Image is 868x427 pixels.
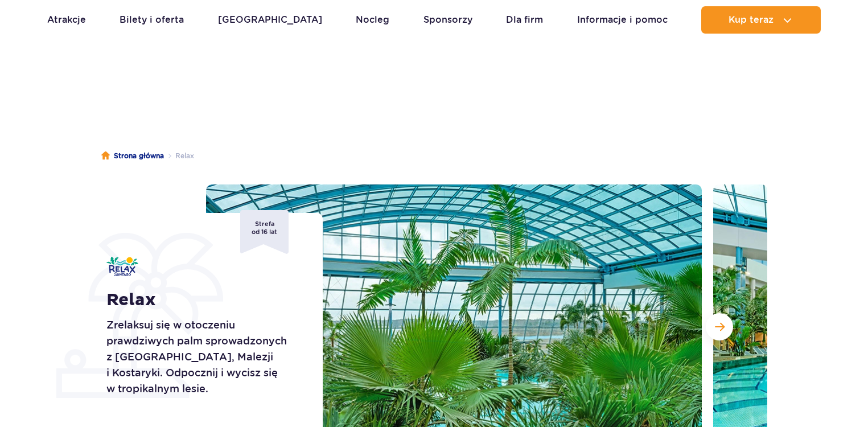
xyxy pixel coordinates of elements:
h1: Relax [106,290,297,310]
span: Kup teraz [729,15,774,25]
a: Atrakcje [47,6,86,34]
a: Sponsorzy [423,6,472,34]
li: Relax [164,150,194,162]
a: Bilety i oferta [120,6,184,34]
button: Następny slajd [706,313,733,340]
a: Strona główna [101,150,164,162]
a: Dla firm [506,6,543,34]
a: Informacje i pomoc [577,6,668,34]
a: Nocleg [356,6,389,34]
img: Relax [106,257,138,276]
button: Kup teraz [701,6,821,34]
a: [GEOGRAPHIC_DATA] [218,6,322,34]
p: Zrelaksuj się w otoczeniu prawdziwych palm sprowadzonych z [GEOGRAPHIC_DATA], Malezji i Kostaryki... [106,317,297,397]
span: Strefa od 16 lat [240,210,289,254]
